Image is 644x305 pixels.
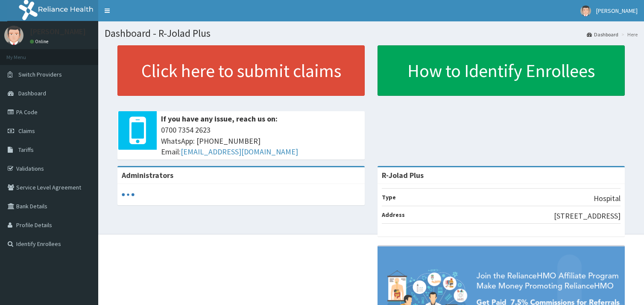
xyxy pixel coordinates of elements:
p: [STREET_ADDRESS] [554,210,621,222]
b: Type [382,193,396,201]
strong: R-Jolad Plus [382,170,424,180]
b: Address [382,211,405,219]
span: Switch Providers [18,71,62,78]
b: If you have any issue, reach us on: [161,114,278,124]
span: 0700 7354 2623 WhatsApp: [PHONE_NUMBER] Email: [161,124,360,157]
span: Dashboard [18,89,46,97]
a: Click here to submit claims [117,45,365,96]
a: [EMAIL_ADDRESS][DOMAIN_NAME] [181,147,298,157]
span: [PERSON_NAME] [596,7,638,15]
a: Dashboard [587,31,618,38]
span: Claims [18,127,35,135]
li: Here [619,31,638,38]
img: User Image [4,26,23,45]
img: User Image [580,6,591,16]
p: [PERSON_NAME] [30,28,86,36]
a: Online [30,38,50,44]
svg: audio-loading [122,188,135,201]
b: Administrators [122,170,173,180]
a: How to Identify Enrollees [378,45,625,96]
span: Tariffs [18,146,34,154]
h1: Dashboard - R-Jolad Plus [105,28,638,39]
p: Hospital [594,193,621,204]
